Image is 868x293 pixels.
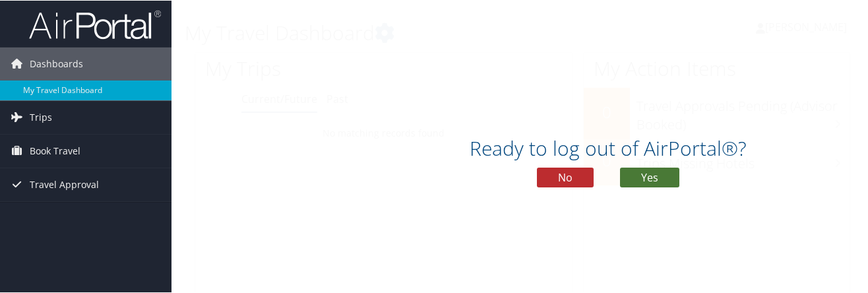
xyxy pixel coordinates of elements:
[29,9,161,40] img: airportal-logo.png
[30,168,99,201] span: Travel Approval
[30,134,80,167] span: Book Travel
[30,47,83,80] span: Dashboards
[620,167,679,187] button: Yes
[537,167,594,187] button: No
[30,100,52,133] span: Trips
